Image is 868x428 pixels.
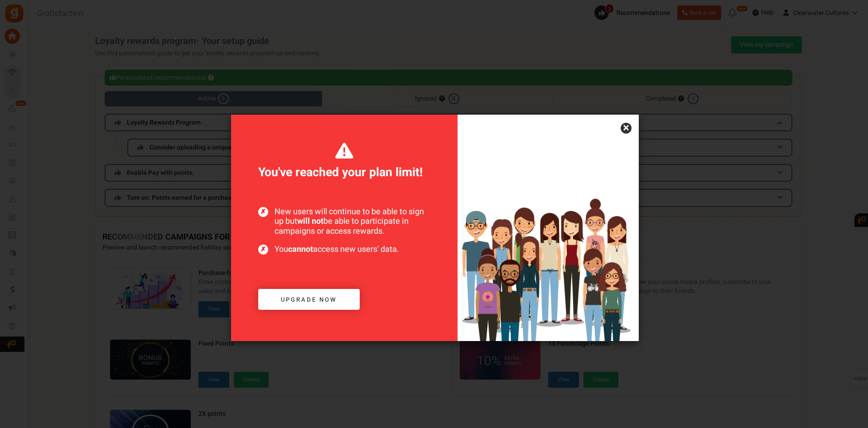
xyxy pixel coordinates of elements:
a: × [621,123,632,134]
b: cannot [288,243,313,255]
a: Upgrade now [258,289,360,310]
span: You've reached your plan limit! [258,142,430,182]
b: will not [297,215,323,227]
img: Increased users [458,160,639,341]
span: Upgrade now [281,295,337,304]
span: New users will continue to be able to sign up but be able to participate in campaigns or access r... [258,207,430,236]
span: You access new users' data. [258,245,430,255]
